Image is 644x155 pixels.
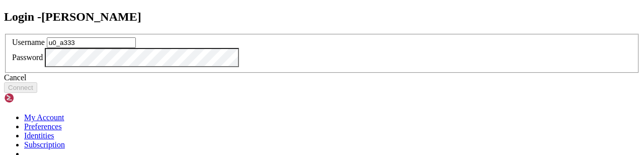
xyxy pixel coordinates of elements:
a: Subscription [24,140,65,149]
div: (0, 1) [4,13,8,22]
label: Username [12,38,45,46]
button: Connect [4,82,37,93]
x-row: Connecting [TECHNICAL_ID]... [4,4,514,13]
label: Password [12,53,43,62]
div: Cancel [4,73,640,82]
a: Identities [24,131,54,140]
img: Shellngn [4,93,62,103]
h2: Login - [PERSON_NAME] [4,10,640,24]
a: My Account [24,113,64,122]
a: Preferences [24,122,62,131]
